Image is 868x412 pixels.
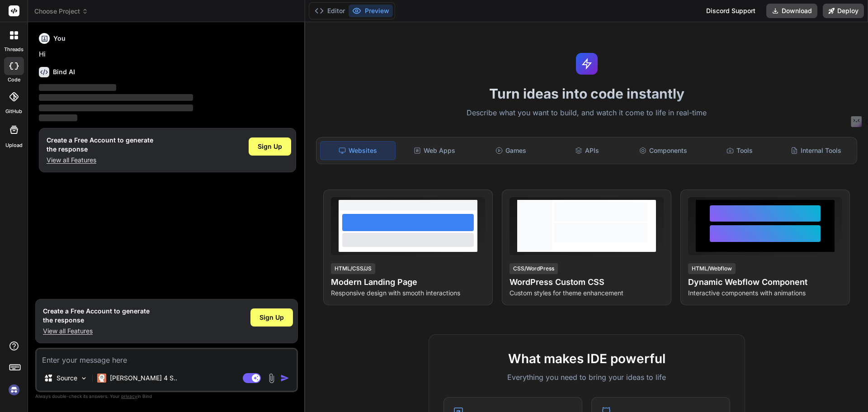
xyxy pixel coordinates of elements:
[39,84,116,91] span: ‌
[331,289,485,298] p: Responsive design with smooth interactions
[97,374,106,383] img: Claude 4 Sonnet
[39,49,296,60] p: Hi
[320,141,396,160] div: Websites
[509,276,664,289] h4: WordPress Custom CSS
[280,374,289,383] img: icon
[626,141,701,160] div: Components
[823,4,864,18] button: Deploy
[443,372,730,383] p: Everything you need to bring your ideas to life
[443,349,730,368] h2: What makes IDE powerful
[778,141,853,160] div: Internal Tools
[39,94,193,101] span: ‌
[474,141,548,160] div: Games
[47,136,153,154] h1: Create a Free Account to generate the response
[703,141,777,160] div: Tools
[397,141,472,160] div: Web Apps
[5,142,23,149] label: Upload
[39,104,193,111] span: ‌
[8,76,20,84] label: code
[43,307,150,325] h1: Create a Free Account to generate the response
[53,34,66,43] h6: You
[766,4,817,18] button: Download
[509,263,558,274] div: CSS/WordPress
[80,374,88,382] img: Pick Models
[550,141,624,160] div: APIs
[4,46,24,53] label: threads
[39,114,77,121] span: ‌
[43,327,150,336] p: View all Features
[35,392,298,401] p: Always double-check its answers. Your in Bind
[110,374,177,383] p: [PERSON_NAME] 4 S..
[688,263,736,274] div: HTML/Webflow
[311,5,349,17] button: Editor
[6,382,22,398] img: signin
[121,393,137,399] span: privacy
[266,373,277,384] img: attachment
[47,156,153,165] p: View all Features
[258,142,282,151] span: Sign Up
[331,263,375,274] div: HTML/CSS/JS
[688,289,842,298] p: Interactive components with animations
[259,313,284,322] span: Sign Up
[349,5,393,17] button: Preview
[311,85,863,102] h1: Turn ideas into code instantly
[331,276,485,289] h4: Modern Landing Page
[57,374,77,383] p: Source
[509,289,664,298] p: Custom styles for theme enhancement
[701,4,761,18] div: Discord Support
[5,108,22,115] label: GitHub
[53,67,75,76] h6: Bind AI
[688,276,842,289] h4: Dynamic Webflow Component
[34,7,88,16] span: Choose Project
[311,107,863,119] p: Describe what you want to build, and watch it come to life in real-time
